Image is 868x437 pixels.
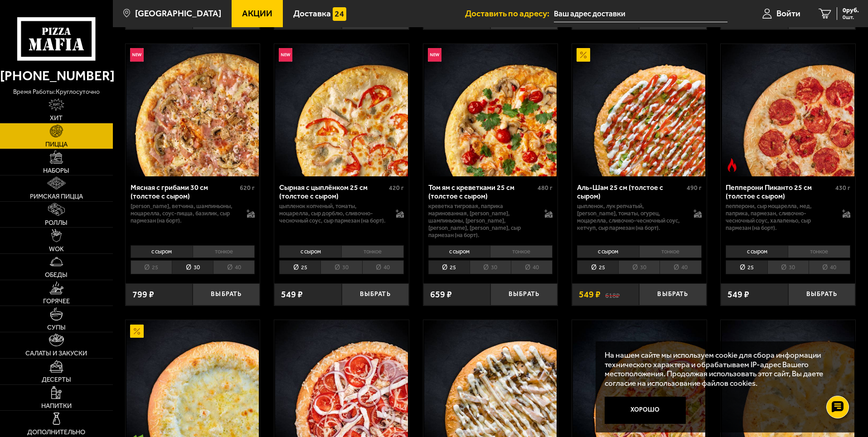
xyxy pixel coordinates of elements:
li: 25 [428,260,470,274]
span: Доставка [293,9,331,18]
span: 0 шт. [843,15,859,20]
li: 30 [767,260,809,274]
span: Хит [50,115,63,121]
li: 25 [577,260,618,274]
img: Мясная с грибами 30 см (толстое с сыром) [126,44,259,176]
img: Новинка [428,48,441,62]
span: [GEOGRAPHIC_DATA] [135,9,221,18]
li: тонкое [490,245,553,258]
span: 480 г [538,184,553,192]
span: 549 ₽ [727,290,749,299]
button: Хорошо [605,397,686,424]
img: 15daf4d41897b9f0e9f617042186c801.svg [333,7,346,21]
span: Пицца [45,141,68,147]
a: НовинкаСырная с цыплёнком 25 см (толстое с сыром) [274,44,409,176]
span: Супы [47,324,66,330]
li: 25 [726,260,767,274]
p: креветка тигровая, паприка маринованная, [PERSON_NAME], шампиньоны, [PERSON_NAME], [PERSON_NAME],... [428,203,536,239]
span: 549 ₽ [579,290,601,299]
p: пепперони, сыр Моцарелла, мед, паприка, пармезан, сливочно-чесночный соус, халапеньо, сыр пармеза... [726,203,833,232]
li: тонкое [341,245,404,258]
button: Выбрать [342,283,409,306]
button: Выбрать [639,283,706,306]
s: 618 ₽ [605,290,620,299]
li: 25 [131,260,172,274]
img: Акционный [577,48,590,62]
span: Горячее [43,298,70,304]
input: Ваш адрес доставки [554,5,727,22]
span: WOK [49,246,64,252]
button: Выбрать [490,283,558,306]
li: 30 [320,260,362,274]
img: Острое блюдо [725,158,739,172]
button: Выбрать [193,283,260,306]
span: Наборы [43,167,69,174]
span: 0 руб. [843,7,859,14]
div: Аль-Шам 25 см (толстое с сыром) [577,183,684,200]
img: Том ям с креветками 25 см (толстое с сыром) [424,44,557,176]
li: тонкое [639,245,702,258]
span: Обеды [45,272,68,278]
img: Аль-Шам 25 см (толстое с сыром) [573,44,705,176]
span: 420 г [389,184,404,192]
span: Десерты [42,376,71,383]
li: 40 [213,260,255,274]
li: тонкое [193,245,255,258]
span: Войти [776,9,800,18]
li: с сыром [428,245,490,258]
li: 30 [470,260,511,274]
li: 25 [279,260,320,274]
li: 40 [362,260,404,274]
div: Пепперони Пиканто 25 см (толстое с сыром) [726,183,833,200]
li: 30 [618,260,659,274]
p: На нашем сайте мы используем cookie для сбора информации технического характера и обрабатываем IP... [605,350,842,388]
li: с сыром [279,245,341,258]
p: [PERSON_NAME], ветчина, шампиньоны, моцарелла, соус-пицца, базилик, сыр пармезан (на борт). [131,203,238,224]
span: Доставить по адресу: [465,9,554,18]
img: Акционный [130,325,144,338]
img: Пепперони Пиканто 25 см (толстое с сыром) [722,44,854,176]
a: Острое блюдоПепперони Пиканто 25 см (толстое с сыром) [721,44,855,176]
li: 40 [809,260,850,274]
li: тонкое [788,245,850,258]
img: Сырная с цыплёнком 25 см (толстое с сыром) [275,44,407,176]
div: Том ям с креветками 25 см (толстое с сыром) [428,183,536,200]
img: Новинка [130,48,144,62]
span: Роллы [45,219,68,226]
p: цыпленок, лук репчатый, [PERSON_NAME], томаты, огурец, моцарелла, сливочно-чесночный соус, кетчуп... [577,203,684,232]
li: с сыром [577,245,639,258]
a: АкционныйАль-Шам 25 см (толстое с сыром) [572,44,707,176]
li: 40 [659,260,701,274]
div: Сырная с цыплёнком 25 см (толстое с сыром) [279,183,387,200]
button: Выбрать [788,283,855,306]
span: Акции [242,9,272,18]
span: 799 ₽ [132,290,154,299]
span: Дополнительно [27,429,85,435]
span: 549 ₽ [281,290,303,299]
span: Салаты и закуски [25,350,87,356]
span: Римская пицца [30,193,83,199]
p: цыпленок копченый, томаты, моцарелла, сыр дорблю, сливочно-чесночный соус, сыр пармезан (на борт). [279,203,387,224]
span: 620 г [240,184,255,192]
li: 40 [511,260,553,274]
a: НовинкаТом ям с креветками 25 см (толстое с сыром) [423,44,558,176]
div: Мясная с грибами 30 см (толстое с сыром) [131,183,238,200]
li: с сыром [131,245,193,258]
li: с сыром [726,245,788,258]
span: Напитки [41,403,72,409]
a: НовинкаМясная с грибами 30 см (толстое с сыром) [126,44,260,176]
li: 30 [172,260,213,274]
span: 430 г [835,184,850,192]
span: 490 г [687,184,702,192]
span: 659 ₽ [430,290,452,299]
img: Новинка [279,48,292,62]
